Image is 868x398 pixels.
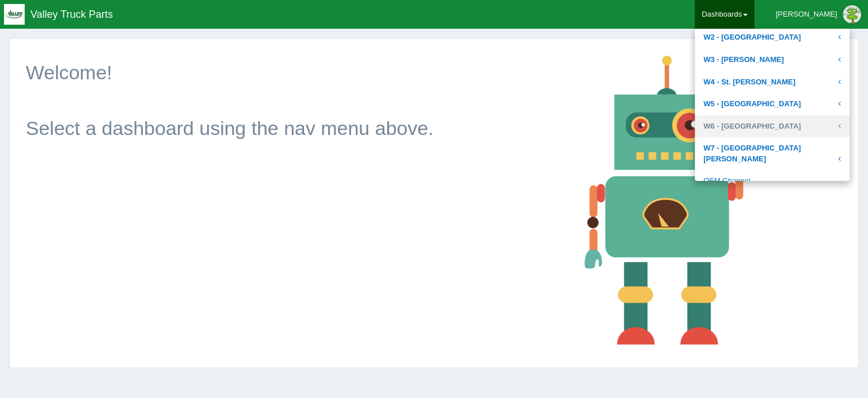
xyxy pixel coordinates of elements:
[576,47,758,353] img: robot-18af129d45a23e4dba80317a7b57af8f57279c3d1c32989fc063bd2141a5b856.png
[695,170,850,192] a: OEM Channel
[26,59,567,142] p: Welcome! Select a dashboard using the nav menu above.
[695,115,850,138] a: W6 - [GEOGRAPHIC_DATA]
[4,4,25,25] img: q1blfpkbivjhsugxdrfq.png
[695,49,850,71] a: W3 - [PERSON_NAME]
[695,71,850,94] a: W4 - St. [PERSON_NAME]
[695,26,850,49] a: W2 - [GEOGRAPHIC_DATA]
[843,5,861,24] img: Profile Picture
[776,3,837,26] div: [PERSON_NAME]
[695,93,850,115] a: W5 - [GEOGRAPHIC_DATA]
[695,137,850,170] a: W7 - [GEOGRAPHIC_DATA][PERSON_NAME]
[30,9,113,20] span: Valley Truck Parts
